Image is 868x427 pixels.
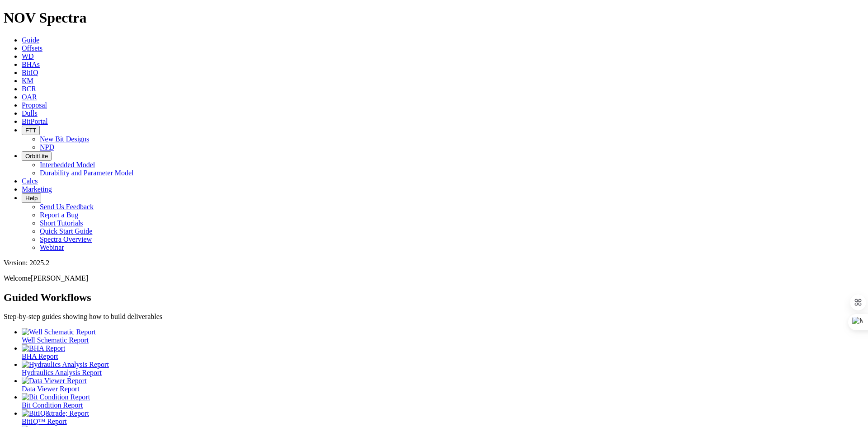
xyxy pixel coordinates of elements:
[25,195,38,202] span: Help
[22,418,67,425] span: BitIQ™ Report
[25,127,36,134] span: FTT
[22,385,80,393] span: Data Viewer Report
[22,61,40,68] a: BHAs
[40,161,95,169] a: Interbedded Model
[4,291,864,304] h2: Guided Workflows
[40,203,94,211] a: Send Us Feedback
[22,401,83,409] span: Bit Condition Report
[40,143,54,151] a: NPD
[22,77,33,84] a: KM
[22,409,89,418] img: BitIQ&trade; Report
[31,274,88,282] span: [PERSON_NAME]
[22,193,41,203] button: Help
[22,151,52,161] button: OrbitLite
[22,36,39,44] a: Guide
[22,352,58,360] span: BHA Report
[22,126,40,135] button: FTT
[40,227,92,235] a: Quick Start Guide
[25,153,48,160] span: OrbitLite
[22,117,48,125] a: BitPortal
[4,313,864,321] p: Step-by-step guides showing how to build deliverables
[22,393,864,409] a: Bit Condition Report Bit Condition Report
[22,344,864,360] a: BHA Report BHA Report
[40,135,89,143] a: New Bit Designs
[22,93,37,101] a: OAR
[22,393,90,401] img: Bit Condition Report
[40,211,78,219] a: Report a Bug
[22,185,52,193] a: Marketing
[40,169,134,177] a: Durability and Parameter Model
[4,259,864,267] div: Version: 2025.2
[22,328,864,344] a: Well Schematic Report Well Schematic Report
[22,409,864,425] a: BitIQ&trade; Report BitIQ™ Report
[22,377,87,385] img: Data Viewer Report
[22,377,864,393] a: Data Viewer Report Data Viewer Report
[22,69,38,76] a: BitIQ
[22,85,36,93] a: BCR
[40,244,64,251] a: Webinar
[22,361,864,376] a: Hydraulics Analysis Report Hydraulics Analysis Report
[4,9,864,26] h1: NOV Spectra
[22,101,47,109] a: Proposal
[22,344,65,352] img: BHA Report
[22,328,96,336] img: Well Schematic Report
[22,44,42,52] a: Offsets
[4,274,864,282] p: Welcome
[22,361,109,369] img: Hydraulics Analysis Report
[40,219,83,227] a: Short Tutorials
[22,336,89,344] span: Well Schematic Report
[40,235,92,243] a: Spectra Overview
[22,177,38,185] a: Calcs
[22,52,34,60] a: WD
[22,109,38,117] a: Dulls
[22,369,102,376] span: Hydraulics Analysis Report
